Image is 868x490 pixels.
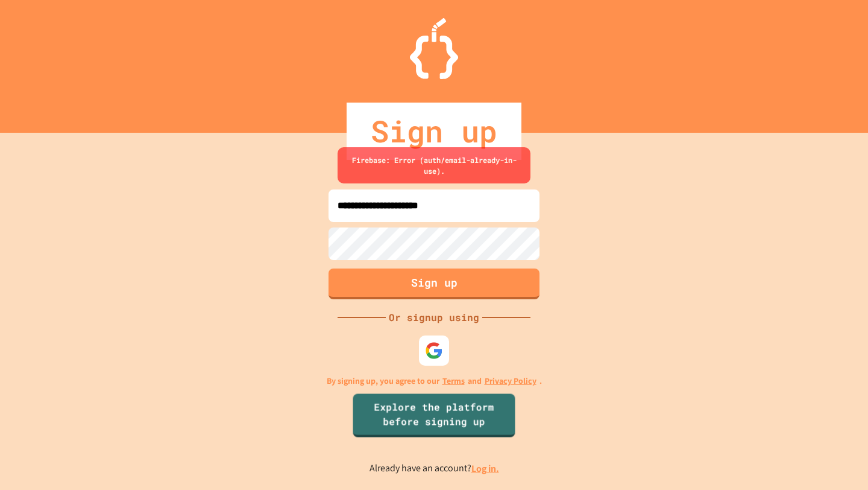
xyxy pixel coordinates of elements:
a: Privacy Policy [485,375,536,387]
a: Explore the platform before signing up [353,393,515,437]
p: Already have an account? [370,461,499,476]
p: By signing up, you agree to our and . [327,375,542,387]
div: Sign up [347,103,521,160]
button: Sign up [329,269,539,299]
a: Terms [442,375,465,387]
img: Logo.svg [410,18,458,79]
img: google-icon.svg [425,342,443,360]
div: Firebase: Error (auth/email-already-in-use). [338,147,530,183]
a: Log in. [471,462,499,475]
div: Or signup using [386,310,482,325]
